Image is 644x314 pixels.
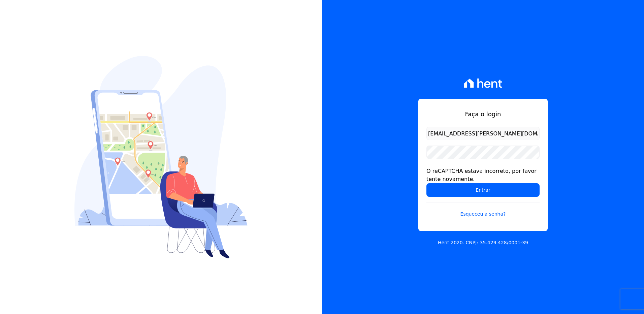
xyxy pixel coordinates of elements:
p: Hent 2020. CNPJ: 35.429.428/0001-39 [438,239,528,246]
a: Esqueceu a senha? [426,202,540,218]
img: Login [74,56,248,258]
div: O reCAPTCHA estava incorreto, por favor tente novamente. [426,167,540,183]
input: Entrar [426,183,540,197]
h1: Faça o login [426,109,540,119]
input: Email [426,127,540,140]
